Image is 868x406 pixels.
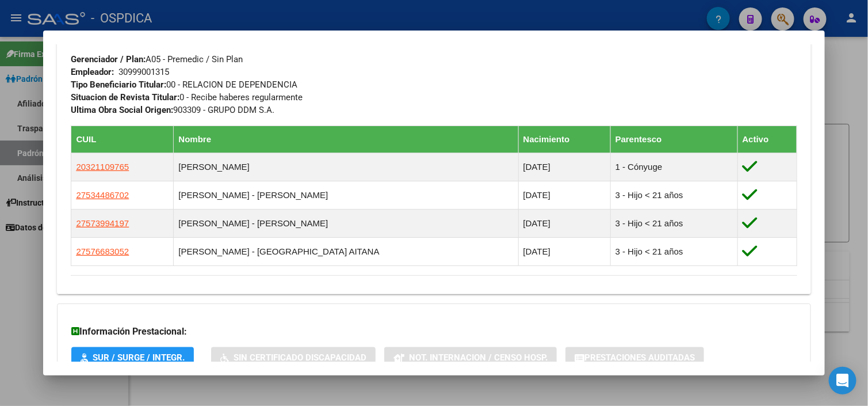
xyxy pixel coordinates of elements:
strong: Tipo Beneficiario Titular: [71,79,166,90]
td: [DATE] [518,238,610,266]
td: [DATE] [518,153,610,181]
strong: Situacion de Revista Titular: [71,92,179,103]
span: 903309 - GRUPO DDM S.A. [71,105,274,115]
span: 0 - Recibe haberes regularmente [71,92,303,103]
span: 27573994197 [76,218,129,228]
button: Sin Certificado Discapacidad [211,347,376,369]
td: 3 - Hijo < 21 años [610,238,737,266]
span: 00 - RELACION DE DEPENDENCIA [71,79,297,90]
button: SUR / SURGE / INTEGR. [71,347,194,369]
th: Nacimiento [518,126,610,153]
span: Prestaciones Auditadas [584,353,695,363]
span: 27534486702 [76,190,129,200]
span: Not. Internacion / Censo Hosp. [409,353,548,363]
button: Not. Internacion / Censo Hosp. [384,347,557,369]
div: 30999001315 [118,66,169,78]
th: Nombre [174,126,518,153]
th: Activo [737,126,797,153]
span: 20321109765 [76,162,129,172]
h3: Información Prestacional: [71,325,796,339]
td: [PERSON_NAME] [174,153,518,181]
button: Prestaciones Auditadas [565,347,704,369]
td: [DATE] [518,181,610,210]
span: SUR / SURGE / INTEGR. [93,353,185,363]
span: Sin Certificado Discapacidad [234,353,366,363]
strong: Ultima Obra Social Origen: [71,105,173,115]
td: [PERSON_NAME] - [PERSON_NAME] [174,181,518,210]
td: 3 - Hijo < 21 años [610,210,737,238]
span: A05 - Premedic / Sin Plan [71,54,243,64]
td: 1 - Cónyuge [610,153,737,181]
strong: Gerenciador / Plan: [71,54,146,64]
th: Parentesco [610,126,737,153]
span: 27576683052 [76,246,129,256]
strong: Empleador: [71,67,114,77]
td: 3 - Hijo < 21 años [610,181,737,210]
td: [PERSON_NAME] - [PERSON_NAME] [174,210,518,238]
div: Open Intercom Messenger [829,367,856,394]
td: [PERSON_NAME] - [GEOGRAPHIC_DATA] AITANA [174,238,518,266]
th: CUIL [71,126,174,153]
td: [DATE] [518,210,610,238]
